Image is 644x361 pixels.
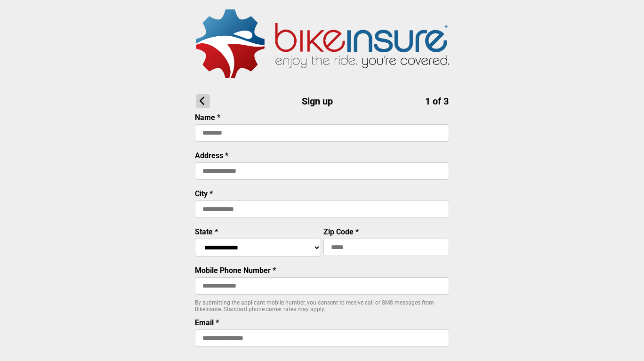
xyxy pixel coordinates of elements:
label: State * [195,227,218,236]
label: Zip Code * [323,227,359,236]
span: 1 of 3 [425,96,449,107]
label: City * [195,189,213,198]
label: Address * [195,151,228,160]
label: Email * [195,318,219,327]
h1: Sign up [196,94,449,108]
label: Mobile Phone Number * [195,266,276,275]
label: Name * [195,113,220,122]
p: By submitting the applicant mobile number, you consent to receive call or SMS messages from BikeI... [195,299,449,313]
